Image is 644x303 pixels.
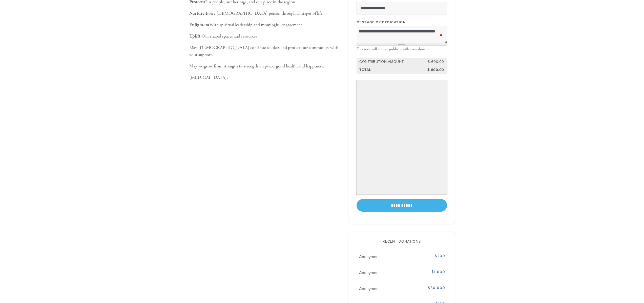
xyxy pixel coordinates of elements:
span: Anonymous [359,270,380,275]
td: Total [359,66,422,74]
div: $200 [415,253,445,259]
div: $1,000 [415,269,445,275]
b: Nurture: [189,10,206,16]
b: Enlighten: [189,22,209,28]
div: This note will appear publicly with your donation [357,47,447,51]
p: Every [DEMOGRAPHIC_DATA] person through all stages of life [189,10,341,17]
span: Anonymous [359,254,380,259]
p: May [DEMOGRAPHIC_DATA] continue to bless and protect our community with your support. [189,44,341,59]
p: With spiritual leadership and meaningful engagement [189,21,341,29]
td: Contribution Amount [359,58,422,65]
p: [MEDICAL_DATA]. [189,74,341,81]
td: $ 600.00 [422,66,445,74]
p: May we grow from strength to strength, in peace, good health, and happiness. [189,63,341,70]
h2: Recent Donations [357,240,447,244]
td: $ 600.00 [422,58,445,65]
p: Our shared spaces and resources [189,33,341,40]
div: $50,000 [415,285,445,291]
span: Anonymous [359,286,380,291]
label: Message or dedication [357,20,406,25]
textarea: To enrich screen reader interactions, please activate Accessibility in Grammarly extension settings [357,26,447,43]
iframe: To enrich screen reader interactions, please activate Accessibility in Grammarly extension settings [358,81,446,193]
b: Uplift: [189,33,202,39]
